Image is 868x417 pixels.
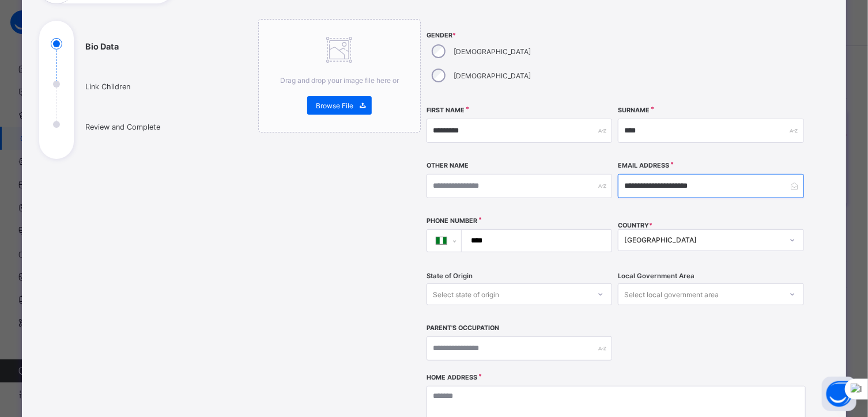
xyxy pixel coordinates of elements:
button: Open asap [822,377,856,411]
span: Browse File [316,101,353,110]
div: [GEOGRAPHIC_DATA] [624,236,782,245]
span: State of Origin [427,272,473,280]
label: Surname [618,107,650,114]
div: Drag and drop your image file here orBrowse File [258,19,421,132]
label: Email Address [618,162,669,169]
label: Other Name [427,162,469,169]
span: Gender [427,32,612,39]
label: [DEMOGRAPHIC_DATA] [454,47,531,56]
div: Select local government area [624,283,719,305]
span: Drag and drop your image file here or [280,76,399,85]
span: Local Government Area [618,272,695,280]
label: [DEMOGRAPHIC_DATA] [454,71,531,80]
div: Select state of origin [433,283,499,305]
span: COUNTRY [618,222,652,229]
label: Parent's Occupation [427,324,499,332]
label: Phone Number [427,217,477,225]
label: First Name [427,107,465,114]
label: Home Address [427,374,477,381]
